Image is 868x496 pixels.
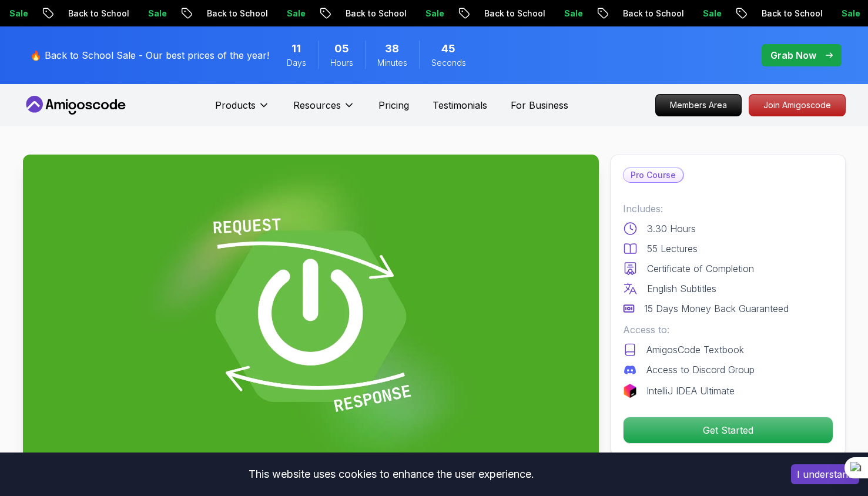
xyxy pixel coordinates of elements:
button: Resources [293,98,355,122]
p: Sale [693,8,731,19]
button: Accept cookies [791,464,859,484]
p: Join Amigoscode [749,95,845,116]
a: Members Area [655,94,742,116]
p: 🔥 Back to School Sale - Our best prices of the year! [30,48,269,62]
p: Members Area [656,95,741,116]
span: 38 Minutes [385,41,399,57]
p: 3.30 Hours [647,222,696,236]
span: 11 Days [291,41,301,57]
p: Back to School [336,8,416,19]
p: Back to School [197,8,277,19]
p: 55 Lectures [647,242,698,256]
a: For Business [511,98,568,112]
p: Pro Course [624,168,683,182]
p: Grab Now [770,48,816,62]
p: AmigosCode Textbook [646,343,744,357]
p: Sale [139,8,176,19]
span: 45 Seconds [441,41,455,57]
p: Back to School [752,8,832,19]
p: Access to Discord Group [646,363,755,377]
p: Sale [555,8,592,19]
img: jetbrains logo [623,384,637,398]
p: Resources [293,98,341,112]
span: Days [287,57,306,69]
p: Certificate of Completion [647,262,754,276]
button: Products [215,98,270,122]
a: Join Amigoscode [749,94,846,116]
span: 5 Hours [334,41,349,57]
p: Products [215,98,256,112]
span: Minutes [377,57,407,69]
p: Back to School [475,8,555,19]
span: Seconds [431,57,466,69]
p: Includes: [623,202,833,216]
p: Back to School [59,8,139,19]
p: 15 Days Money Back Guaranteed [644,301,789,316]
p: Sale [277,8,315,19]
a: Pricing [378,98,409,112]
div: This website uses cookies to enhance the user experience. [9,461,773,487]
img: building-apis-with-spring-boot_thumbnail [23,155,599,478]
a: Testimonials [433,98,487,112]
p: Sale [416,8,454,19]
p: Get Started [624,417,833,443]
p: IntelliJ IDEA Ultimate [646,384,735,398]
p: English Subtitles [647,281,716,296]
p: Back to School [614,8,693,19]
button: Get Started [623,417,833,444]
p: Access to: [623,323,833,337]
span: Hours [330,57,353,69]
